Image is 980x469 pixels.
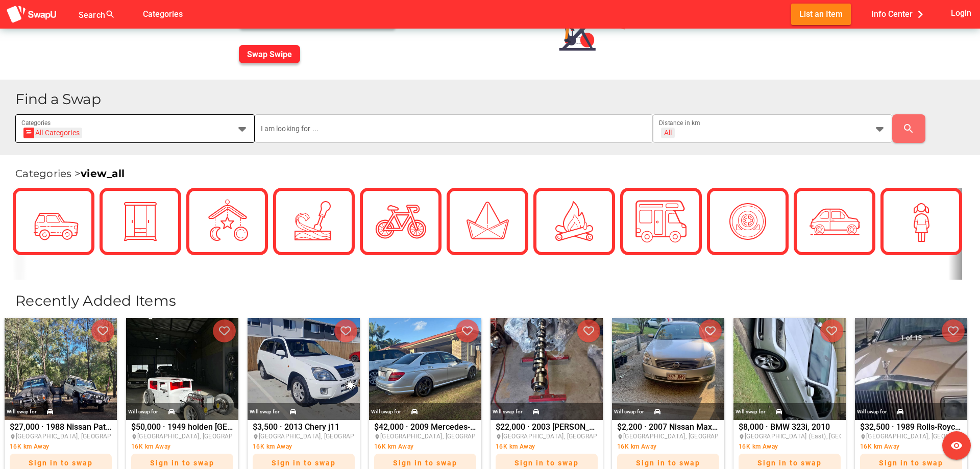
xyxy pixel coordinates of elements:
img: nicholas.robertson%2Bfacebook%40swapu.com.au%2F1080654837567187%2F1080654837567187-photo-0.jpg [855,318,967,420]
span: 16K km Away [496,443,535,450]
img: nicholas.robertson%2Bfacebook%40swapu.com.au%2F9660968530615362%2F9660968530615362-photo-0.jpg [5,318,117,420]
i: false [128,8,140,20]
span: [GEOGRAPHIC_DATA] (East), [GEOGRAPHIC_DATA] [745,433,891,440]
img: nicholas.robertson%2Bfacebook%40swapu.com.au%2F2774873226041717%2F2774873226041717-photo-0.jpg [369,318,481,420]
span: [GEOGRAPHIC_DATA], [GEOGRAPHIC_DATA] [137,433,264,440]
div: Will swap for [614,406,644,417]
span: [GEOGRAPHIC_DATA], [GEOGRAPHIC_DATA] [16,433,143,440]
div: Will swap for [250,406,280,417]
img: nicholas.robertson%2Bfacebook%40swapu.com.au%2F745113134711161%2F745113134711161-photo-0.jpg [248,318,360,420]
span: Categories > [15,167,125,180]
i: search [902,122,915,135]
h1: Find a Swap [15,92,972,107]
span: Sign in to swap [272,459,336,467]
div: Will swap for [128,406,158,417]
div: Will swap for [493,406,523,417]
span: [GEOGRAPHIC_DATA], [GEOGRAPHIC_DATA] [380,433,507,440]
span: Sign in to swap [150,459,214,467]
span: Sign in to swap [514,459,579,467]
div: All Categories [27,128,80,138]
i: place [10,434,16,440]
a: view_all [81,167,125,180]
i: visibility [950,439,963,452]
div: Will swap for [7,406,37,417]
button: Info Center [863,4,936,24]
span: Info Center [871,6,928,22]
span: [GEOGRAPHIC_DATA], [GEOGRAPHIC_DATA] [259,433,386,440]
img: nicholas.robertson%2Bfacebook%40swapu.com.au%2F2136681480143535%2F2136681480143535-photo-0.jpg [491,318,603,420]
span: Swap Swipe [247,50,292,59]
button: Swap Swipe [239,45,300,63]
button: Login [949,4,974,22]
i: place [617,434,623,440]
img: nicholas.robertson%2Bfacebook%40swapu.com.au%2F753745587006596%2F753745587006596-photo-0.jpg [126,318,238,420]
span: Sign in to swap [879,459,943,467]
span: 16K km Away [374,443,413,450]
i: place [739,434,745,440]
span: Categories [143,6,183,22]
i: place [860,434,866,440]
span: 16K km Away [860,443,899,450]
span: 16K km Away [253,443,292,450]
img: nicholas.robertson%2Bfacebook%40swapu.com.au%2F1242632987246180%2F1242632987246180-photo-0.jpg [733,318,846,420]
div: All [664,128,672,137]
span: 16K km Away [617,443,656,450]
button: List an Item [791,4,851,24]
span: List an Item [799,7,843,21]
img: nicholas.robertson%2Bfacebook%40swapu.com.au%2F1242947207279778%2F1242947207279778-photo-0.jpg [612,318,724,420]
div: Will swap for [736,406,766,417]
span: Login [951,6,971,20]
i: place [253,434,259,440]
span: Sign in to swap [29,459,93,467]
img: aSD8y5uGLpzPJLYTcYcjNu3laj1c05W5KWf0Ds+Za8uybjssssuu+yyyy677LKX2n+PWMSDJ9a87AAAAABJRU5ErkJggg== [6,5,57,24]
span: [GEOGRAPHIC_DATA], [GEOGRAPHIC_DATA] [623,433,750,440]
span: Recently Added Items [15,292,176,309]
div: Will swap for [857,406,887,417]
input: I am looking for ... [261,114,647,143]
a: Categories [135,9,191,18]
i: place [496,434,502,440]
div: Will swap for [371,406,401,417]
span: Sign in to swap [393,459,457,467]
button: Categories [135,4,191,24]
span: Sign in to swap [757,459,822,467]
span: 16K km Away [10,443,49,450]
i: place [374,434,380,440]
span: Sign in to swap [636,459,700,467]
i: place [131,434,137,440]
span: [GEOGRAPHIC_DATA], [GEOGRAPHIC_DATA] [502,433,629,440]
span: 16K km Away [739,443,778,450]
i: chevron_right [913,7,928,22]
span: 16K km Away [131,443,170,450]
